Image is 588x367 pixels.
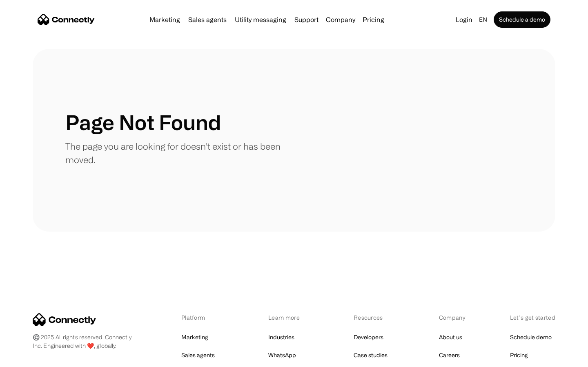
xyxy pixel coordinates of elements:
[181,349,215,361] a: Sales agents
[65,110,221,135] h1: Page Not Found
[476,14,492,25] div: en
[16,353,49,364] ul: Language list
[323,14,358,25] div: Company
[510,332,552,343] a: Schedule demo
[181,313,226,322] div: Platform
[510,349,528,361] a: Pricing
[291,16,322,23] a: Support
[494,11,550,28] a: Schedule a demo
[268,349,296,361] a: WhatsApp
[439,349,460,361] a: Careers
[452,14,476,25] a: Login
[354,332,383,343] a: Developers
[8,352,49,364] aside: Language selected: English
[65,139,294,166] p: The page you are looking for doesn't exist or has been moved.
[232,16,290,23] a: Utility messaging
[146,16,183,23] a: Marketing
[38,13,95,26] a: home
[354,313,396,322] div: Resources
[354,349,388,361] a: Case studies
[439,332,462,343] a: About us
[268,332,294,343] a: Industries
[359,16,388,23] a: Pricing
[326,14,355,25] div: Company
[510,313,555,322] div: Let’s get started
[181,332,208,343] a: Marketing
[439,313,468,322] div: Company
[268,313,311,322] div: Learn more
[479,14,487,25] div: en
[185,16,230,23] a: Sales agents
